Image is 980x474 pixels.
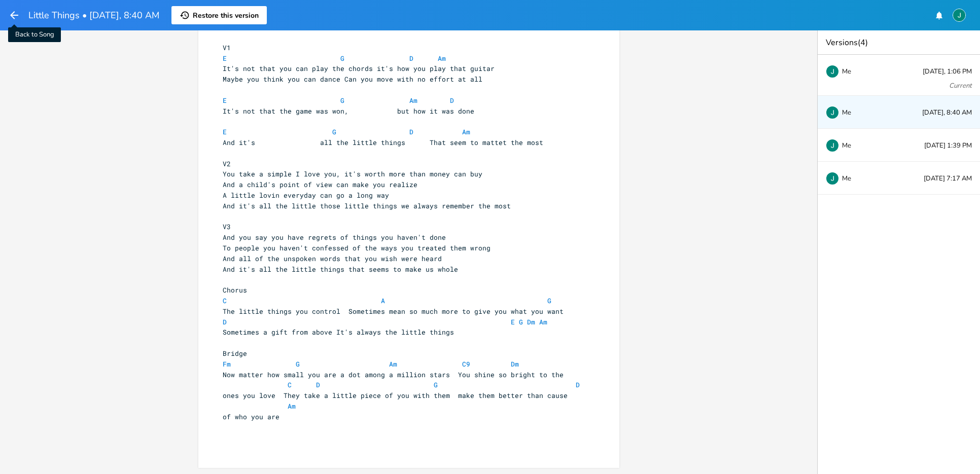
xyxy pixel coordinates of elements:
[462,127,470,136] span: Am
[223,285,247,295] span: Chorus
[818,30,980,55] div: Versions (4)
[223,359,231,369] span: Fm
[223,296,227,305] span: C
[527,317,535,326] span: Dm
[450,96,454,105] span: D
[223,127,227,136] span: E
[223,159,231,168] span: V2
[924,142,972,149] span: [DATE] 1:39 PM
[953,9,966,22] img: Jim Rudolf
[409,96,417,105] span: Am
[28,11,159,20] h1: Little Things • [DATE], 8:40 AM
[381,296,385,305] span: A
[223,75,482,84] span: Maybe you think you can dance Can you move with no effort at all
[539,317,547,326] span: Am
[8,6,20,24] button: Back to Song
[171,6,267,24] button: Restore this version
[826,172,839,185] img: Jim Rudolf
[826,65,839,78] img: Jim Rudolf
[922,110,972,116] span: [DATE], 8:40 AM
[223,307,564,316] span: The little things you control Sometimes mean so much more to give you what you want
[223,96,227,105] span: E
[223,191,389,200] span: A little lovin everyday can go a long way
[223,254,442,263] span: And all of the unspoken words that you wish were heard
[340,54,344,63] span: G
[223,370,564,379] span: Now matter how small you are a dot among a million stars You shine so bright to the
[409,127,413,136] span: D
[576,380,580,389] span: D
[949,83,972,89] div: Current
[296,359,300,369] span: G
[924,175,972,182] span: [DATE] 7:17 AM
[547,296,551,305] span: G
[223,349,247,358] span: Bridge
[316,380,320,389] span: D
[340,96,344,105] span: G
[826,139,839,152] img: Jim Rudolf
[511,317,515,326] span: E
[389,359,397,369] span: Am
[288,402,296,411] span: Am
[223,54,227,63] span: E
[193,11,259,20] span: Restore this version
[223,317,227,326] span: D
[842,68,851,75] span: Me
[223,222,231,231] span: V3
[842,142,851,149] span: Me
[223,201,511,210] span: And it's all the little those little things we always remember the most
[223,265,458,274] span: And it's all the little things that seems to make us whole
[223,180,417,189] span: And a child's point of view can make you realize
[842,175,851,182] span: Me
[223,64,495,73] span: It's not that you can play the chords it's how you play that guitar
[842,109,851,116] span: Me
[223,43,231,52] span: V1
[223,169,482,178] span: You take a simple I love you, it's worth more than money can buy
[434,380,438,389] span: G
[223,106,474,116] span: It's not that the game was won, but how it was done
[223,138,543,147] span: And it's all the little things That seem to mattet the most
[438,54,446,63] span: Am
[288,380,292,389] span: C
[826,106,839,119] img: Jim Rudolf
[223,243,491,252] span: To people you haven't confessed of the ways you treated them wrong
[462,359,470,369] span: C9
[223,233,446,242] span: And you say you have regrets of things you haven't done
[511,359,519,369] span: Dm
[223,412,279,421] span: of who you are
[223,391,568,400] span: ones you love They take a little piece of you with them make them better than cause
[519,317,523,326] span: G
[332,127,336,136] span: G
[923,68,972,75] span: [DATE], 1:06 PM
[223,327,454,337] span: Sometimes a gift from above It's always the little things
[409,54,413,63] span: D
